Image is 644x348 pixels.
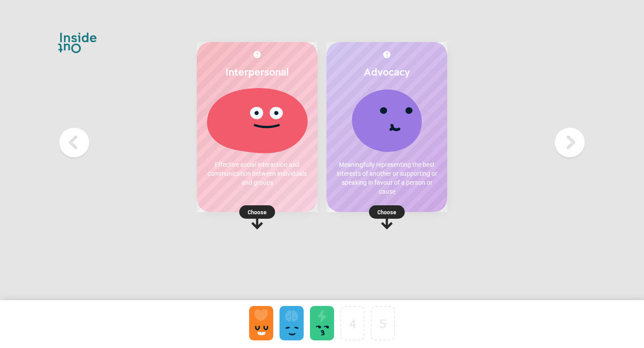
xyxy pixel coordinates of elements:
[326,208,447,216] p: Choose
[56,125,92,161] img: Previous
[335,160,438,196] p: Meaningfully representing the best interests of another or supporting or speaking in favour of a ...
[552,125,588,161] img: Next
[206,160,309,187] p: Effective social interaction and communication between individuals and groups
[206,65,309,78] h2: Interpersonal
[254,51,261,58] img: More about Interpersonal
[335,65,438,78] h2: Advocacy
[383,51,390,58] img: More about Advocacy
[197,208,318,216] p: Choose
